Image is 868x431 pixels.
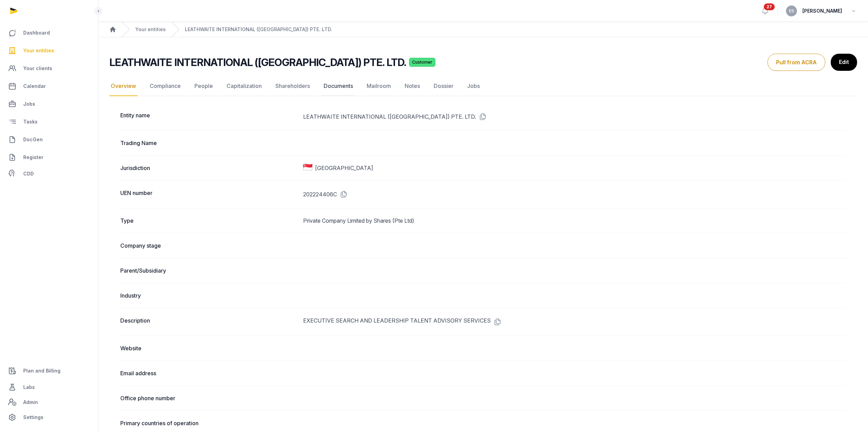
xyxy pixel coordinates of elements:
a: Your clients [5,60,93,77]
a: Your entities [5,42,93,59]
dd: LEATHWAITE INTERNATIONAL ([GEOGRAPHIC_DATA]) PTE. LTD. [303,111,846,122]
dt: Trading Name [120,139,298,147]
a: Dashboard [5,25,93,41]
a: Compliance [148,76,182,96]
h2: LEATHWAITE INTERNATIONAL ([GEOGRAPHIC_DATA]) PTE. LTD. [109,56,406,68]
dt: Entity name [120,111,298,122]
span: DocGen [23,135,43,144]
a: CDD [5,167,93,181]
span: Your clients [23,64,52,73]
span: [GEOGRAPHIC_DATA] [315,164,373,172]
dt: Email address [120,369,298,377]
span: Calendar [23,82,46,90]
a: Your entities [135,26,166,33]
nav: Breadcrumb [98,22,868,37]
dt: Description [120,316,298,327]
dt: Company stage [120,241,298,250]
dd: 202224406C [303,189,846,200]
span: Register [23,153,43,161]
a: Edit [831,54,857,71]
span: Customer [409,58,435,67]
a: Overview [109,76,137,96]
span: [PERSON_NAME] [802,7,842,15]
dt: UEN number [120,189,298,200]
a: Notes [403,76,421,96]
dd: Private Company Limited by Shares (Pte Ltd) [303,217,846,225]
span: Tasks [23,118,38,126]
button: ES [786,5,797,16]
nav: Tabs [109,76,857,96]
a: Admin [5,395,93,409]
dt: Primary countries of operation [120,419,298,427]
a: Capitalization [225,76,263,96]
span: Jobs [23,100,35,108]
span: Dashboard [23,29,50,37]
a: Calendar [5,78,93,94]
a: DocGen [5,131,93,148]
dt: Website [120,344,298,352]
a: Jobs [5,96,93,112]
span: 27 [764,3,775,10]
dt: Parent/Subsidiary [120,266,298,275]
a: Mailroom [365,76,392,96]
a: Dossier [432,76,455,96]
a: Documents [322,76,354,96]
dt: Jurisdiction [120,164,298,172]
a: LEATHWAITE INTERNATIONAL ([GEOGRAPHIC_DATA]) PTE. LTD. [185,26,332,33]
span: Labs [23,383,35,391]
span: Plan and Billing [23,367,60,375]
a: Labs [5,379,93,395]
span: ES [789,9,794,13]
a: Tasks [5,114,93,130]
dt: Type [120,217,298,225]
span: Admin [23,398,38,406]
dd: EXECUTIVE SEARCH AND LEADERSHIP TALENT ADVISORY SERVICES [303,316,846,327]
span: Settings [23,413,43,421]
a: People [193,76,214,96]
button: Pull from ACRA [768,54,825,71]
a: Plan and Billing [5,363,93,379]
dt: Industry [120,291,298,300]
dt: Office phone number [120,394,298,402]
a: Settings [5,409,93,426]
span: Your entities [23,47,54,55]
a: Register [5,149,93,166]
a: Jobs [466,76,481,96]
span: CDD [23,170,34,178]
a: Shareholders [274,76,311,96]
